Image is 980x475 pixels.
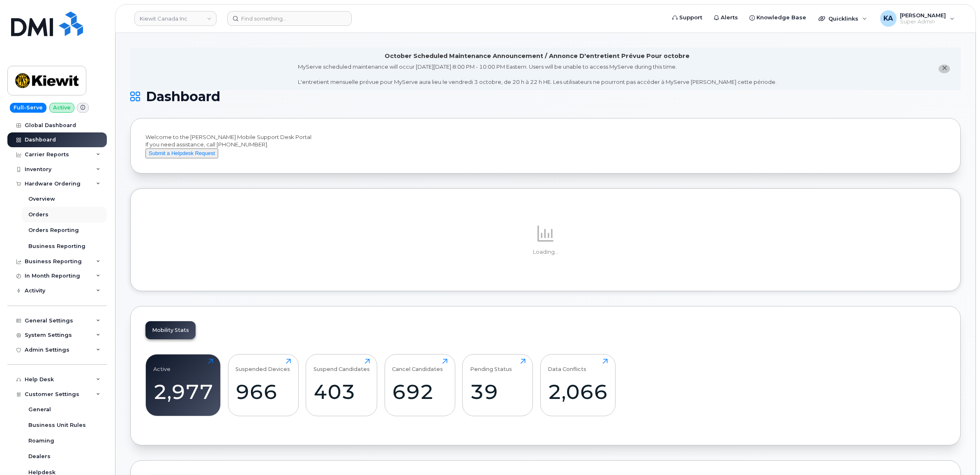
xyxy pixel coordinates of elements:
[392,359,443,372] div: Cancel Candidates
[548,380,608,404] div: 2,066
[153,380,213,404] div: 2,977
[153,359,213,411] a: Active2,977
[314,380,370,404] div: 403
[548,359,586,372] div: Data Conflicts
[470,359,526,411] a: Pending Status39
[392,359,447,411] a: Cancel Candidates692
[235,359,290,372] div: Suspended Devices
[145,133,945,159] div: Welcome to the [PERSON_NAME] Mobile Support Desk Portal If you need assistance, call [PHONE_NUMBER].
[392,380,447,404] div: 692
[548,359,608,411] a: Data Conflicts2,066
[938,65,950,73] button: close notification
[145,148,218,159] button: Submit a Helpdesk Request
[145,150,218,156] a: Submit a Helpdesk Request
[314,359,370,411] a: Suspend Candidates403
[470,380,526,404] div: 39
[298,63,777,86] div: MyServe scheduled maintenance will occur [DATE][DATE] 8:00 PM - 10:00 PM Eastern. Users will be u...
[470,359,512,372] div: Pending Status
[235,380,291,404] div: 966
[153,359,171,372] div: Active
[314,359,370,372] div: Suspend Candidates
[146,90,220,103] span: Dashboard
[145,248,945,256] p: Loading...
[385,52,689,60] div: October Scheduled Maintenance Announcement / Annonce D'entretient Prévue Pour octobre
[944,439,974,469] iframe: Messenger Launcher
[235,359,291,411] a: Suspended Devices966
